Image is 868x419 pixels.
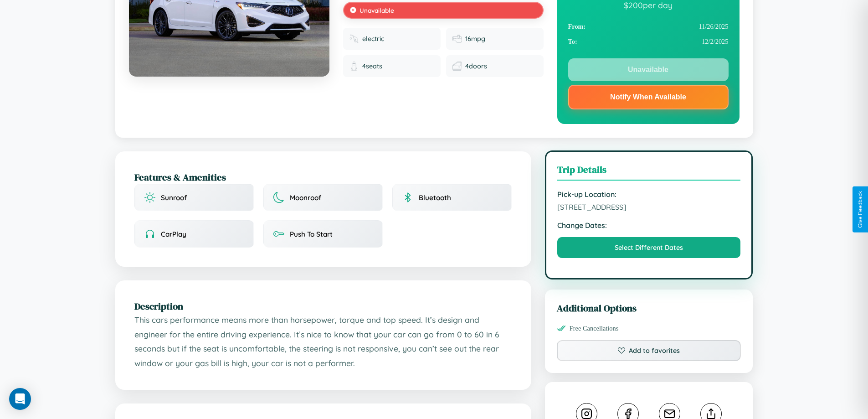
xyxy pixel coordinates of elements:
div: 11 / 26 / 2025 [568,19,729,34]
span: Moonroof [290,193,321,202]
div: 12 / 2 / 2025 [568,34,729,49]
span: Free Cancellations [570,325,619,332]
span: Push To Start [290,230,333,238]
strong: From: [568,23,586,31]
span: [STREET_ADDRESS] [557,202,741,212]
h2: Description [134,300,512,313]
div: Give Feedback [857,191,863,228]
strong: Pick-up Location: [557,190,741,199]
h3: Additional Options [557,301,741,315]
p: This cars performance means more than horsepower, torque and top speed. It’s design and engineer ... [134,313,512,371]
strong: To: [568,38,577,46]
button: Select Different Dates [557,237,741,258]
span: Sunroof [161,193,187,202]
span: Bluetooth [419,193,451,202]
span: 16 mpg [465,35,485,43]
span: electric [362,35,384,43]
span: CarPlay [161,230,186,238]
button: Unavailable [568,58,729,81]
img: Fuel efficiency [452,34,462,43]
strong: Change Dates: [557,221,741,230]
img: Seats [349,62,359,71]
h2: Features & Amenities [134,171,512,184]
img: Fuel type [349,34,359,43]
h3: Trip Details [557,163,741,181]
button: Add to favorites [557,340,741,361]
button: Notify When Available [568,85,729,109]
span: 4 doors [465,62,487,70]
img: Doors [452,62,462,71]
div: Open Intercom Messenger [9,388,31,410]
span: 4 seats [362,62,382,70]
span: Unavailable [360,6,394,14]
